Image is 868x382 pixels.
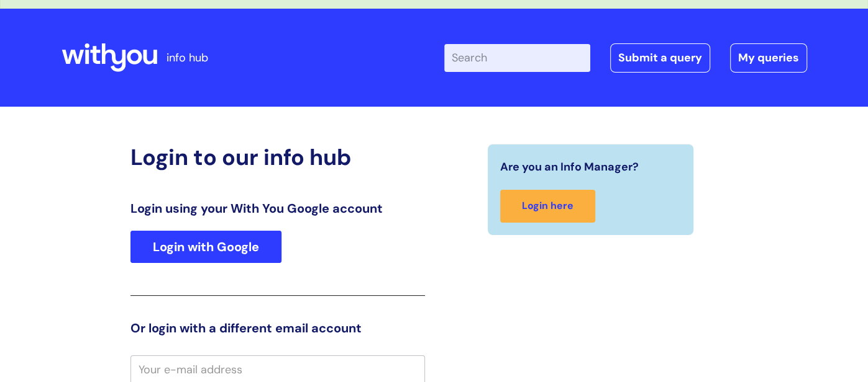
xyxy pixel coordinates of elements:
p: info hub [167,48,208,68]
a: Submit a query [610,43,710,72]
h3: Login using your With You Google account [130,201,425,216]
a: My queries [730,43,807,72]
span: Are you an Info Manager? [500,157,639,177]
a: Login here [500,190,595,223]
h2: Login to our info hub [130,144,425,171]
a: Login with Google [130,231,281,263]
input: Search [444,44,590,71]
h3: Or login with a different email account [130,321,425,335]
